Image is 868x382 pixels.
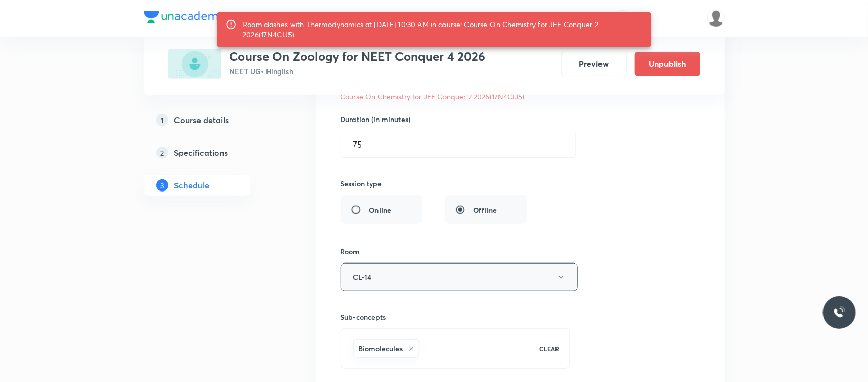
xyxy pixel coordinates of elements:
[614,10,630,27] button: avatar
[341,246,360,257] h6: Room
[144,110,283,130] a: 1Course details
[341,312,570,322] h6: Sub-concepts
[174,114,229,126] h5: Course details
[707,10,725,27] img: Dipti
[168,49,221,79] img: 88039394-2413-40F9-B736-292D2AE45F42_plus.png
[833,306,845,319] img: ttu
[341,114,411,125] h6: Duration (in minutes)
[230,66,486,77] p: NEET UG • Hinglish
[230,49,486,64] h3: Course On Zoology for NEET Conquer 4 2026
[174,147,228,159] h5: Specifications
[156,179,168,192] p: 3
[341,178,382,189] h6: Session type
[359,343,403,354] h6: Biomolecules
[174,179,210,192] h5: Schedule
[144,142,283,163] a: 2Specifications
[341,263,578,291] button: CL-14
[635,52,700,76] button: Unpublish
[144,11,226,23] img: Company Logo
[539,344,559,353] p: CLEAR
[561,52,627,76] button: Preview
[341,131,575,157] input: 75
[156,147,168,159] p: 2
[156,114,168,126] p: 1
[242,15,643,44] div: Room clashes with Thermodynamics at [DATE] 10:30 AM in course: Course On Chemistry for JEE Conque...
[144,11,226,26] a: Company Logo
